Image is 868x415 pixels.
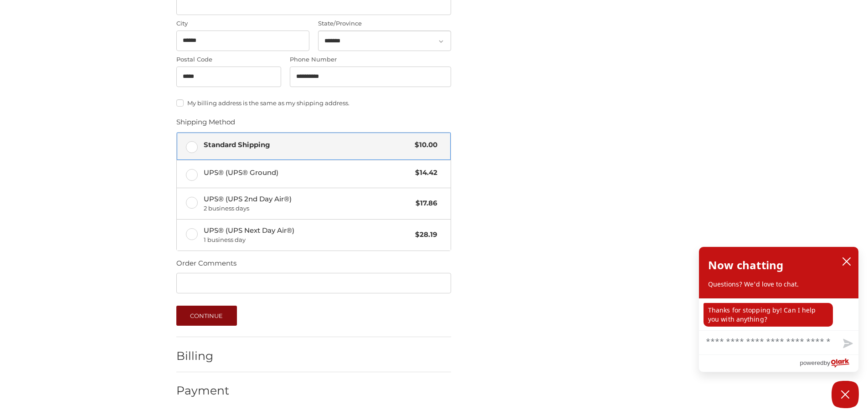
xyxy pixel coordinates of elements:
[800,355,858,372] a: Powered by Olark
[204,204,411,213] span: 2 business days
[204,194,411,213] span: UPS® (UPS 2nd Day Air®)
[839,255,854,268] button: close chatbox
[824,357,830,369] span: by
[176,306,237,326] button: Continue
[204,168,411,178] span: UPS® (UPS® Ground)
[800,357,823,369] span: powered
[204,225,411,245] span: UPS® (UPS Next Day Air®)
[708,280,849,289] p: Questions? We'd love to chat.
[176,384,230,398] h2: Payment
[708,256,783,274] h2: Now chatting
[410,140,437,150] span: $10.00
[836,333,858,354] button: Send message
[176,55,281,64] label: Postal Code
[699,298,858,330] div: chat
[411,198,437,209] span: $17.86
[704,303,833,327] p: Thanks for stopping by! Can I help you with anything?
[176,349,230,363] h2: Billing
[204,236,411,245] span: 1 business day
[176,19,309,28] label: City
[290,55,451,64] label: Phone Number
[176,258,236,273] legend: Order Comments
[699,246,859,372] div: olark chatbox
[204,140,411,150] span: Standard Shipping
[411,168,437,178] span: $14.42
[832,381,859,408] button: Close Chatbox
[411,230,437,240] span: $28.19
[176,117,235,132] legend: Shipping Method
[176,99,451,107] label: My billing address is the same as my shipping address.
[318,19,451,28] label: State/Province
